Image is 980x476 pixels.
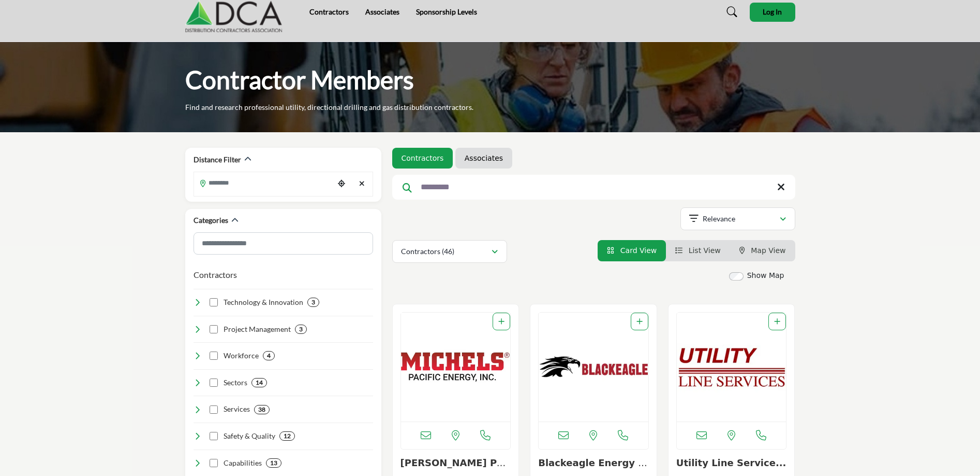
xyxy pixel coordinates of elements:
[270,459,277,467] b: 13
[224,297,303,307] h4: Technology & Innovation: Leveraging cutting-edge tools, systems, and processes to optimize effici...
[636,317,643,326] a: Add To List
[279,431,295,441] div: 12 Results For Safety & Quality
[224,404,250,414] h4: Services: Comprehensive offerings for pipeline construction, maintenance, and repair across vario...
[210,352,218,360] input: Select Workforce checkbox
[539,313,648,422] a: Open Listing in new tab
[689,246,721,255] span: List View
[224,351,259,361] h4: Workforce: Skilled, experienced, and diverse professionals dedicated to excellence in all aspects...
[210,379,218,387] input: Select Sectors checkbox
[210,459,218,467] input: Select Capabilities checkbox
[750,3,795,22] button: Log In
[751,246,785,255] span: Map View
[677,313,786,422] a: Open Listing in new tab
[307,298,319,307] div: 3 Results For Technology & Innovation
[210,432,218,440] input: Select Safety & Quality checkbox
[465,153,503,163] a: Associates
[676,457,787,469] h3: Utility Line Services, Inc.
[210,298,218,306] input: Select Technology & Innovation checkbox
[224,377,247,388] h4: Sectors: Serving multiple industries, including oil & gas, water, sewer, electric power, and tele...
[194,232,373,255] input: Search Category
[251,378,267,387] div: 14 Results For Sectors
[194,173,334,193] input: Search Location
[401,313,511,422] img: Michels Pacific Energy Inc.
[354,173,370,195] div: Clear search location
[539,313,648,422] img: Blackeagle Energy Services
[258,406,265,413] b: 38
[185,102,473,113] p: Find and research professional utility, directional drilling and gas distribution contractors.
[295,325,307,334] div: 3 Results For Project Management
[311,299,315,306] b: 3
[267,352,271,359] b: 4
[677,313,786,422] img: Utility Line Services, Inc.
[185,64,414,96] h1: Contractor Members
[194,215,228,226] h2: Categories
[309,7,349,16] a: Contractors
[263,351,275,360] div: 4 Results For Workforce
[747,270,784,281] label: Show Map
[299,326,303,333] b: 3
[703,214,735,224] p: Relevance
[739,246,786,255] a: Map View
[224,324,291,334] h4: Project Management: Effective planning, coordination, and oversight to deliver projects on time, ...
[676,457,786,468] a: Utility Line Service...
[365,7,399,16] a: Associates
[210,405,218,414] input: Select Services checkbox
[334,173,349,195] div: Choose your current location
[210,325,218,333] input: Select Project Management checkbox
[194,269,237,281] button: Contractors
[402,153,444,163] a: Contractors
[284,432,291,440] b: 12
[401,313,511,422] a: Open Listing in new tab
[256,379,263,386] b: 14
[666,240,730,261] li: List View
[254,405,270,414] div: 38 Results For Services
[498,317,504,326] a: Add To List
[680,207,795,230] button: Relevance
[400,457,511,469] h3: Michels Pacific Energy Inc.
[224,431,275,441] h4: Safety & Quality: Unwavering commitment to ensuring the highest standards of safety, compliance, ...
[717,4,744,20] a: Search
[224,458,262,468] h4: Capabilities: Specialized skills and equipment for executing complex projects using advanced tech...
[598,240,666,261] li: Card View
[675,246,721,255] a: View List
[607,246,657,255] a: View Card
[392,240,507,263] button: Contractors (46)
[416,7,477,16] a: Sponsorship Levels
[194,155,241,165] h2: Distance Filter
[763,7,782,16] span: Log In
[401,246,454,257] p: Contractors (46)
[774,317,780,326] a: Add To List
[538,457,649,469] h3: Blackeagle Energy Services
[392,175,795,200] input: Search Keyword
[620,246,657,255] span: Card View
[266,458,281,468] div: 13 Results For Capabilities
[730,240,795,261] li: Map View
